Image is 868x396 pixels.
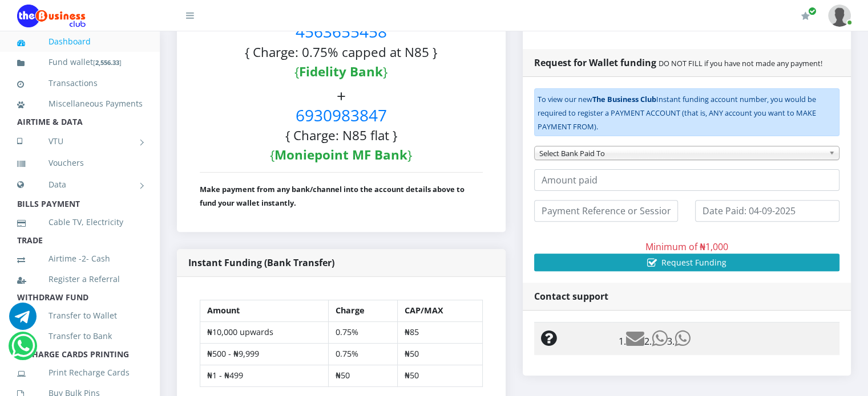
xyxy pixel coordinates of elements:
small: [ ] [93,58,122,67]
span: Renew/Upgrade Subscription [808,7,817,15]
strong: Instant Funding (Bank Transfer) [188,256,334,269]
b: Fidelity Bank [299,63,383,80]
a: Cable TV, Electricity [17,209,143,235]
b: Make payment from any bank/channel into the account details above to fund your wallet instantly. [200,184,465,208]
th: Amount [200,300,329,322]
a: Chat for support [11,341,35,360]
i: Renew/Upgrade Subscription [801,11,810,21]
a: Transfer to Bank [17,323,143,349]
a: Print Recharge Cards [17,360,143,386]
td: ₦50 [328,365,397,387]
a: Register a Referral [17,266,143,292]
small: DO NOT FILL if you have not made any payment! [659,58,822,68]
strong: Request for Wallet funding [534,56,656,69]
td: ₦1 - ₦499 [200,365,329,387]
a: VTU [17,127,143,156]
small: To view our new Instant funding account number, you would be required to register a PAYMENT ACCOU... [538,94,816,132]
small: { } [270,146,412,164]
small: { Charge: 0.75% capped at N85 } [245,43,437,61]
button: Request Funding [534,254,840,271]
img: Logo [17,5,86,27]
input: Date Paid: 04-09-2025 [695,200,839,222]
a: Data [17,170,143,199]
td: 1. 2. 3. [612,322,839,356]
a: Vouchers [17,150,143,176]
th: Charge [328,300,397,322]
small: { } [294,63,387,80]
a: Transactions [17,70,143,96]
td: ₦10,000 upwards [200,322,329,344]
strong: Contact support [534,290,608,303]
th: CAP/MAX [398,300,482,322]
a: Transfer to Wallet [17,303,143,329]
a: Dashboard [17,28,143,55]
span: Select Bank Paid To [539,146,825,160]
a: Chat for support [9,311,37,330]
small: { Charge: N85 flat } [285,126,397,144]
b: The Business Club [592,94,656,104]
a: Miscellaneous Payments [17,91,143,117]
b: Moniepoint MF Bank [274,146,407,164]
input: Payment Reference or Session ID [534,200,679,222]
td: ₦500 - ₦9,999 [200,344,329,365]
td: 0.75% [328,344,397,365]
a: Airtime -2- Cash [17,246,143,272]
td: ₦85 [398,322,482,344]
td: ₦50 [398,365,482,387]
img: User [828,5,851,27]
b: 2,556.33 [95,58,119,67]
a: Fund wallet[2,556.33] [17,49,143,76]
td: 0.75% [328,322,397,344]
input: Amount paid [534,169,840,191]
h3: + [200,87,483,163]
span: 6930983847 [296,104,387,126]
td: ₦50 [398,344,482,365]
span: Request Funding [661,257,726,268]
span: Minimum of ₦1,000 [645,240,728,253]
